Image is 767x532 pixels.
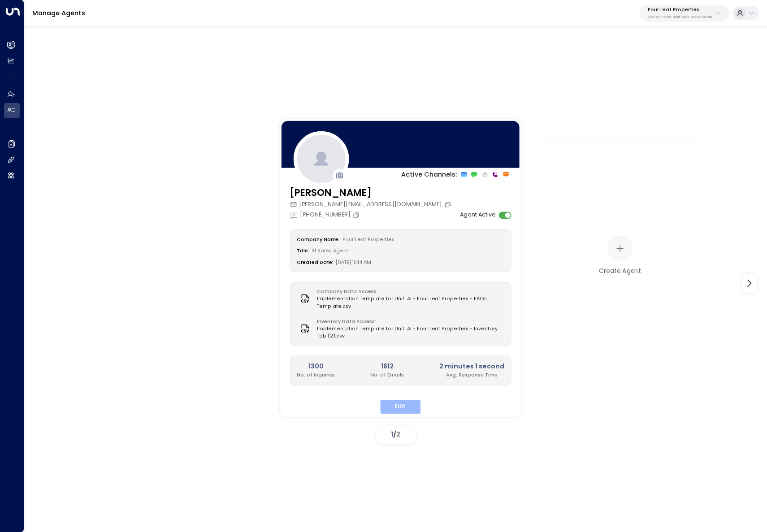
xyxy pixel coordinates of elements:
div: / [376,426,416,444]
button: Four Leaf Properties34e1cd17-0f68-49af-bd32-3c48ce8611d1 [640,5,729,22]
label: Agent Active [460,211,496,220]
h2: 2 minutes 1 second [439,362,504,372]
h2: 1300 [297,362,335,372]
span: Implementation Template for Uniti AI - Four Leaf Properties - Inventory Tab (2).csv [317,325,504,340]
p: Avg. Response Time [439,372,504,379]
div: [PERSON_NAME][EMAIL_ADDRESS][DOMAIN_NAME] [290,201,453,209]
label: Title: [297,248,309,255]
span: Implementation Template for Uniti AI - Four Leaf Properties - FAQs Template.csv [317,296,504,310]
p: No. of Inquiries [297,372,335,379]
button: Copy [444,201,453,208]
label: Created Date: [297,259,334,266]
h3: [PERSON_NAME] [290,186,453,200]
p: 34e1cd17-0f68-49af-bd32-3c48ce8611d1 [648,15,712,19]
p: Active Channels: [401,170,457,180]
button: Copy [352,212,361,219]
label: Company Data Access: [317,288,500,295]
button: Edit [380,400,420,414]
span: 2 [396,430,400,439]
p: Four Leaf Properties [648,7,712,13]
div: [PHONE_NUMBER] [290,211,361,220]
label: Inventory Data Access: [317,318,500,325]
a: Manage Agents [32,9,85,17]
p: No. of Emails [370,372,404,379]
span: [DATE] 10:14 AM [336,259,371,266]
label: Company Name: [297,237,340,243]
span: AI Sales Agent [312,248,348,255]
div: Create Agent [599,266,641,276]
span: Four Leaf Properties [342,237,394,243]
span: 1 [391,430,393,439]
h2: 1612 [370,362,404,372]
